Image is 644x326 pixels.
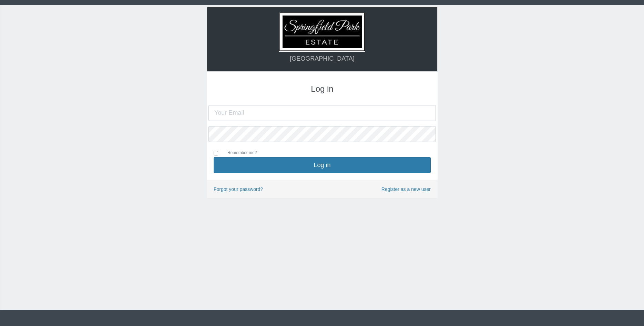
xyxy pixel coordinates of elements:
[279,12,365,52] img: Logo
[214,151,218,155] input: Remember me?
[214,157,431,173] button: Log in
[381,185,431,193] a: Register as a new user
[214,84,431,93] h3: Log in
[214,55,430,62] h4: [GEOGRAPHIC_DATA]
[208,105,436,121] input: Your Email
[214,186,263,192] a: Forgot your password?
[221,150,257,157] label: Remember me?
